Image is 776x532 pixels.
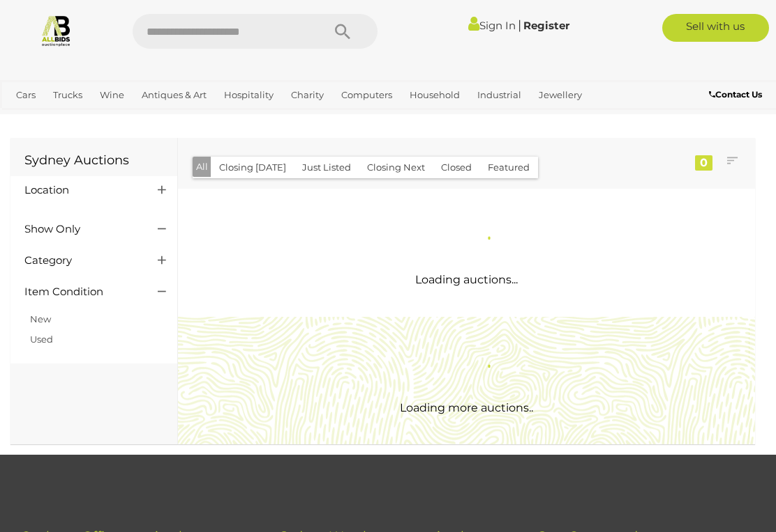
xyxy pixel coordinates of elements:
[415,273,518,286] span: Loading auctions...
[533,84,588,107] a: Jewellery
[308,14,378,49] button: Search
[40,14,73,47] img: Allbids.com.au
[10,84,41,107] a: Cars
[24,255,137,267] h4: Category
[294,157,359,178] button: Just Listed
[100,107,211,130] a: [GEOGRAPHIC_DATA]
[359,157,433,178] button: Closing Next
[47,84,88,107] a: Trucks
[24,154,163,168] h1: Sydney Auctions
[10,107,48,130] a: Office
[472,84,527,107] a: Industrial
[518,17,521,33] span: |
[709,87,766,102] a: Contact Us
[468,19,516,32] a: Sign In
[30,313,51,324] a: New
[24,286,137,298] h4: Item Condition
[662,14,769,42] a: Sell with us
[136,84,212,107] a: Antiques & Art
[709,89,762,100] b: Contact Us
[193,157,211,177] button: All
[523,19,569,32] a: Register
[30,334,53,345] a: Used
[400,401,533,414] span: Loading more auctions..
[336,84,398,107] a: Computers
[479,157,538,178] button: Featured
[54,107,94,130] a: Sports
[211,157,294,178] button: Closing [DATE]
[285,84,329,107] a: Charity
[433,157,480,178] button: Closed
[218,84,279,107] a: Hospitality
[94,84,130,107] a: Wine
[404,84,465,107] a: Household
[24,185,137,196] h4: Location
[695,155,712,171] div: 0
[24,224,137,235] h4: Show Only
